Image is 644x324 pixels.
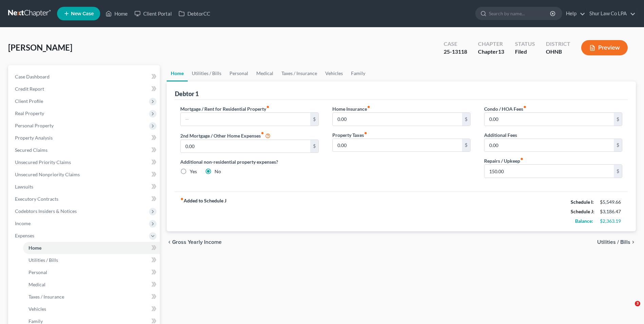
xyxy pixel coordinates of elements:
span: Vehicles [29,306,46,312]
div: $3,186.47 [600,208,622,215]
label: Repairs / Upkeep [484,157,523,164]
label: Additional Fees [484,131,517,139]
input: -- [333,113,462,126]
div: Chapter [478,40,504,48]
span: Credit Report [15,86,44,92]
div: $ [614,113,622,126]
strong: Schedule J: [571,209,594,214]
a: Vehicles [23,303,160,315]
a: Medical [23,278,160,291]
div: $ [614,165,622,178]
a: Credit Report [10,83,160,95]
strong: Added to Schedule J [180,197,226,226]
span: [PERSON_NAME] [8,42,72,52]
a: Unsecured Priority Claims [10,156,160,168]
label: Property Taxes [332,131,367,139]
span: Personal [29,269,47,275]
input: Search by name... [489,7,551,20]
span: Unsecured Priority Claims [15,159,71,165]
a: Utilities / Bills [23,254,160,266]
span: Utilities / Bills [29,257,58,263]
i: chevron_right [630,239,636,245]
span: Property Analysis [15,135,53,141]
a: Client Portal [131,7,175,20]
span: Family [29,318,43,324]
i: fiber_manual_record [367,105,370,109]
a: Executory Contracts [10,193,160,205]
button: Preview [581,40,628,55]
span: Taxes / Insurance [29,294,64,300]
button: Utilities / Bills chevron_right [597,239,636,245]
span: Codebtors Insiders & Notices [15,208,77,214]
div: District [546,40,570,48]
span: Executory Contracts [15,196,58,202]
span: Client Profile [15,98,43,104]
i: fiber_manual_record [520,157,523,161]
div: Status [515,40,535,48]
a: Taxes / Insurance [277,65,321,82]
label: Mortgage / Rent for Residential Property [180,105,270,112]
label: 2nd Mortgage / Other Home Expenses [180,131,271,140]
input: -- [484,165,614,178]
span: 3 [635,301,640,306]
i: fiber_manual_record [180,197,184,201]
i: chevron_left [167,239,172,245]
a: Help [563,7,585,20]
a: Family [347,65,369,82]
span: Utilities / Bills [597,239,630,245]
input: -- [333,139,462,152]
span: Real Property [15,110,44,116]
a: Taxes / Insurance [23,291,160,303]
div: $2,363.19 [600,218,622,224]
a: Property Analysis [10,132,160,144]
div: $5,549.66 [600,199,622,205]
a: Home [102,7,131,20]
button: chevron_left Gross Yearly Income [167,239,222,245]
div: OHNB [546,48,570,56]
label: Home Insurance [332,105,370,112]
span: Secured Claims [15,147,48,153]
a: Personal [225,65,252,82]
span: 13 [498,48,504,55]
span: Personal Property [15,123,54,128]
strong: Schedule I: [571,199,594,205]
a: Home [23,242,160,254]
input: -- [484,139,614,152]
div: Case [444,40,467,48]
i: fiber_manual_record [523,105,527,109]
i: fiber_manual_record [261,131,264,135]
span: Unsecured Nonpriority Claims [15,172,80,177]
a: Lawsuits [10,181,160,193]
span: Home [29,245,41,251]
div: $ [462,139,470,152]
input: -- [181,113,310,126]
span: Lawsuits [15,184,33,190]
i: fiber_manual_record [266,105,270,109]
div: $ [310,140,318,153]
span: Medical [29,282,45,287]
a: Utilities / Bills [188,65,225,82]
span: Case Dashboard [15,74,50,79]
span: Gross Yearly Income [172,239,222,245]
a: Medical [252,65,277,82]
input: -- [484,113,614,126]
span: Expenses [15,233,34,238]
iframe: Intercom live chat [621,301,637,317]
a: Secured Claims [10,144,160,156]
a: Personal [23,266,160,278]
div: $ [310,113,318,126]
label: Yes [190,168,197,175]
div: Chapter [478,48,504,56]
i: fiber_manual_record [364,131,367,135]
a: Home [167,65,188,82]
span: New Case [71,11,94,16]
a: Vehicles [321,65,347,82]
div: 25-13118 [444,48,467,56]
span: Income [15,220,31,226]
label: Condo / HOA Fees [484,105,527,112]
a: Case Dashboard [10,71,160,83]
div: $ [462,113,470,126]
div: Filed [515,48,535,56]
label: Additional non-residential property expenses? [180,158,318,165]
a: Unsecured Nonpriority Claims [10,168,160,181]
